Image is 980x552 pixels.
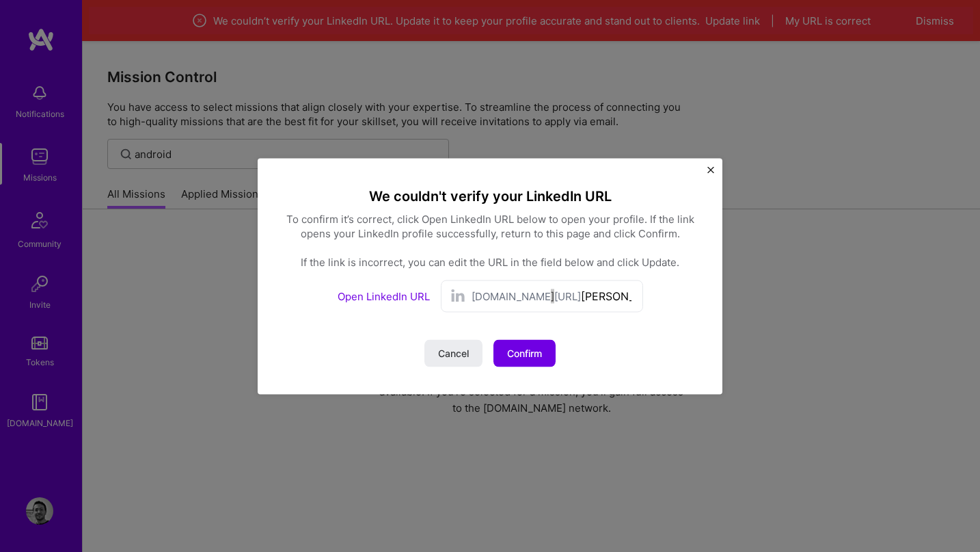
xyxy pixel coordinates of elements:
[285,211,695,269] div: To confirm it’s correct, click Open LinkedIn URL below to open your profile. If the link opens yo...
[424,339,482,367] button: Cancel
[438,346,469,360] span: Cancel
[450,288,466,304] img: LinkedIn
[338,289,430,302] a: Open LinkedIn URL
[707,166,714,181] button: Close
[507,346,542,360] span: Confirm
[493,339,556,367] button: Confirm
[285,185,695,206] div: We couldn't verify your LinkedIn URL
[581,286,634,306] input: username
[472,289,581,303] span: [DOMAIN_NAME][URL]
